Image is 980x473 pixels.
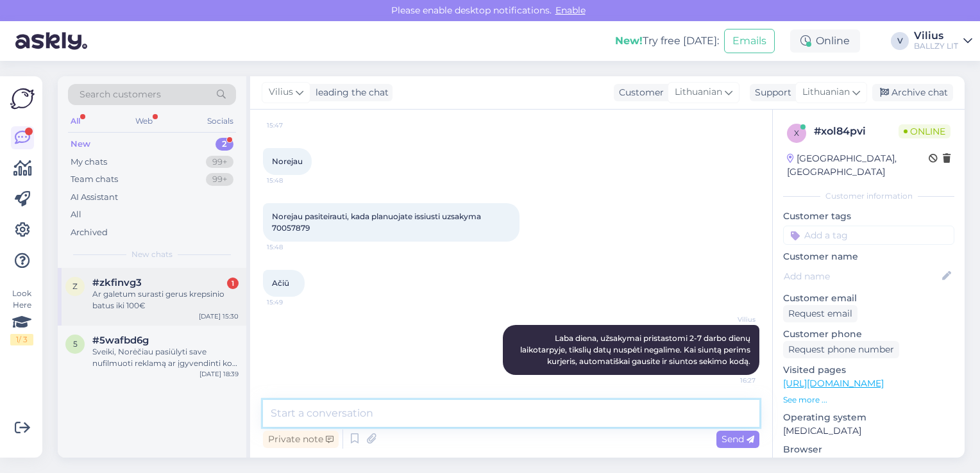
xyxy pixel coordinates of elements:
[199,369,239,379] div: [DATE] 18:39
[783,411,954,424] p: Operating system
[783,394,954,406] p: See more ...
[707,376,756,385] span: 16:27
[722,433,754,445] span: Send
[783,443,954,456] p: Browser
[10,87,35,111] img: Askly Logo
[10,288,33,345] div: Look Here
[783,305,857,322] div: Request email
[71,226,108,239] div: Archived
[790,29,860,53] div: Online
[750,86,791,99] div: Support
[131,249,173,260] span: New chats
[891,32,909,50] div: V
[783,190,954,202] div: Customer information
[272,156,303,166] span: Norejau
[215,138,233,151] div: 2
[269,85,293,99] span: Vilius
[267,120,315,130] span: 15:47
[794,128,799,138] span: x
[199,311,239,321] div: [DATE] 15:30
[71,156,107,169] div: My chats
[263,431,339,448] div: Private note
[783,210,954,223] p: Customer tags
[914,31,958,41] div: Vilius
[724,29,775,53] button: Emails
[783,378,884,389] a: [URL][DOMAIN_NAME]
[71,208,81,221] div: All
[783,456,954,470] p: Chrome [TECHNICAL_ID]
[783,363,954,377] p: Visited pages
[267,242,315,252] span: 15:48
[802,85,850,99] span: Lithuanian
[68,113,83,129] div: All
[614,86,664,99] div: Customer
[92,288,239,311] div: Ar galetum surasti gerus krepsinio batus iki 100€
[783,226,954,245] input: Add a tag
[10,334,33,345] div: 1 / 3
[80,88,161,101] span: Search customers
[899,124,950,138] span: Online
[133,113,155,129] div: Web
[267,176,315,185] span: 15:48
[615,35,643,47] b: New!
[71,138,90,151] div: New
[71,173,118,186] div: Team chats
[552,4,589,16] span: Enable
[92,277,142,288] span: #zkfinvg3
[206,156,233,169] div: 99+
[872,84,953,101] div: Archive chat
[787,152,929,179] div: [GEOGRAPHIC_DATA], [GEOGRAPHIC_DATA]
[784,269,940,283] input: Add name
[914,31,972,51] a: ViliusBALLZY LIT
[227,278,239,289] div: 1
[520,333,752,366] span: Laba diena, užsakymai pristastomi 2-7 darbo dienų laikotarpyje, tikslių datų nuspėti negalime. Ka...
[71,191,118,204] div: AI Assistant
[267,297,315,307] span: 15:49
[272,212,483,233] span: Norejau pasiteirauti, kada planuojate issiusti uzsakyma 70057879
[675,85,722,99] span: Lithuanian
[72,281,78,291] span: z
[92,346,239,369] div: Sveiki, Norėčiau pasiūlyti save nufilmuoti reklamą ar įgyvendinti kokį įdomesnį projektą. Keletas...
[73,339,78,349] span: 5
[205,113,236,129] div: Socials
[783,424,954,438] p: [MEDICAL_DATA]
[92,335,149,346] span: #5wafbd6g
[814,124,899,139] div: # xol84pvi
[783,250,954,263] p: Customer name
[615,33,719,49] div: Try free [DATE]:
[310,86,389,99] div: leading the chat
[783,292,954,305] p: Customer email
[783,328,954,341] p: Customer phone
[914,41,958,51] div: BALLZY LIT
[272,278,289,288] span: Ačiū
[707,315,756,324] span: Vilius
[783,341,899,358] div: Request phone number
[206,173,233,186] div: 99+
